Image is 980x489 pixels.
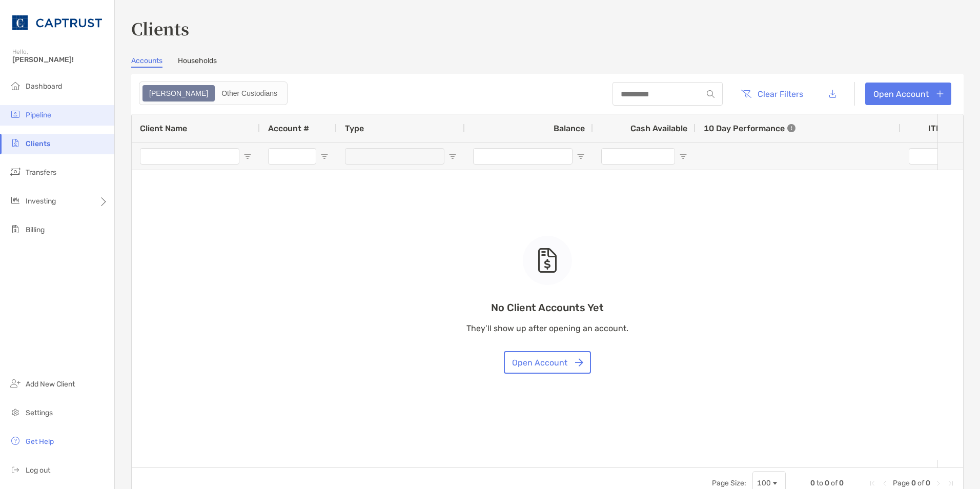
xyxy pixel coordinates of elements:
[911,479,916,487] span: 0
[26,466,50,475] span: Log out
[9,194,22,207] img: investing icon
[26,139,50,148] span: Clients
[26,409,53,417] span: Settings
[712,479,746,487] div: Page Size:
[139,81,288,105] div: segmented control
[26,197,56,206] span: Investing
[816,479,823,487] span: to
[9,79,22,92] img: dashboard icon
[131,56,162,68] a: Accounts
[865,83,951,105] a: Open Account
[9,377,22,390] img: add_new_client icon
[707,90,714,98] img: input icon
[9,137,22,149] img: clients icon
[26,111,51,119] span: Pipeline
[9,463,22,476] img: logout icon
[575,358,583,366] img: button icon
[733,83,811,105] button: Clear Filters
[466,322,628,335] p: They’ll show up after opening an account.
[12,55,108,64] span: [PERSON_NAME]!
[178,56,217,68] a: Households
[12,4,102,41] img: CAPTRUST Logo
[917,479,924,487] span: of
[825,479,829,487] span: 0
[934,479,943,487] div: Next Page
[9,166,22,178] img: transfers icon
[9,108,22,120] img: pipeline icon
[26,226,45,234] span: Billing
[26,437,54,446] span: Get Help
[831,479,838,487] span: of
[537,248,558,273] img: empty state icon
[926,479,930,487] span: 0
[26,82,62,91] span: Dashboard
[144,86,214,100] div: Zoe
[9,435,22,447] img: get-help icon
[893,479,910,487] span: Page
[26,380,75,389] span: Add New Client
[131,16,964,40] h3: Clients
[839,479,844,487] span: 0
[9,406,22,418] img: settings icon
[868,479,876,487] div: First Page
[757,479,771,487] div: 100
[810,479,815,487] span: 0
[466,301,628,314] p: No Client Accounts Yet
[9,223,22,235] img: billing icon
[216,86,283,100] div: Other Custodians
[504,351,591,374] button: Open Account
[26,168,56,177] span: Transfers
[881,479,889,487] div: Previous Page
[947,479,955,487] div: Last Page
